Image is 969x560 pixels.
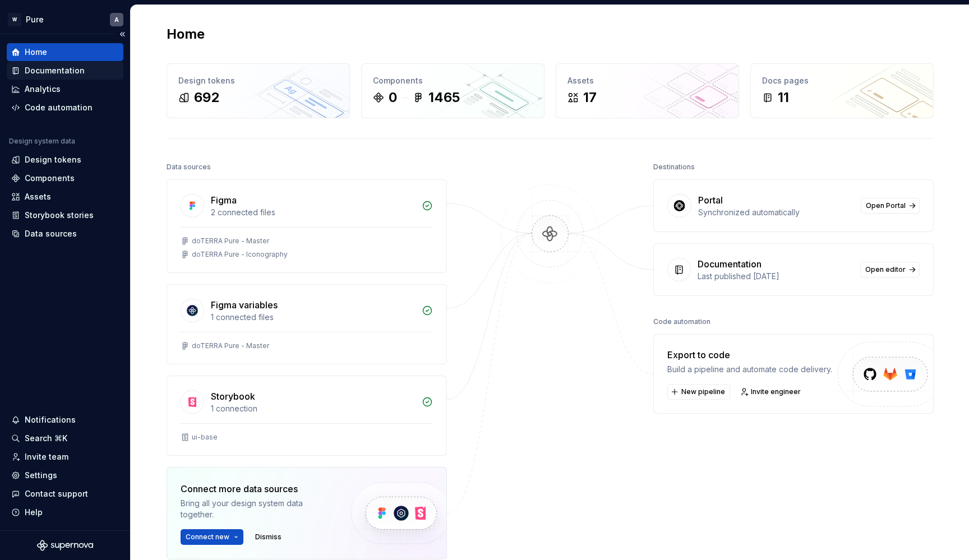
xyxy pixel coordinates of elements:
[7,429,123,447] button: Search ⌘K
[667,348,832,362] div: Export to code
[778,89,789,107] div: 11
[25,102,93,113] div: Code automation
[25,433,67,444] div: Search ⌘K
[211,193,237,207] div: Figma
[567,75,727,86] div: Assets
[25,210,94,221] div: Storybook stories
[211,403,415,414] div: 1 connection
[698,257,762,271] div: Documentation
[25,414,76,425] div: Notifications
[7,43,123,61] a: Home
[667,364,832,375] div: Build a pipeline and automate code delivery.
[865,265,906,274] span: Open editor
[37,540,93,551] svg: Supernova Logo
[192,341,269,350] div: doTERRA Pure - Master
[250,529,287,545] button: Dismiss
[361,63,545,118] a: Components01465
[167,159,211,175] div: Data sources
[25,470,57,481] div: Settings
[8,13,21,26] div: W
[25,488,88,499] div: Contact support
[556,63,739,118] a: Assets17
[698,271,853,282] div: Last published [DATE]
[737,384,806,400] a: Invite engineer
[25,65,85,76] div: Documentation
[114,26,130,42] button: Collapse sidebar
[25,84,61,95] div: Analytics
[860,262,920,277] a: Open editor
[167,376,447,456] a: Storybook1 connectionui-base
[25,191,51,202] div: Assets
[698,207,854,218] div: Synchronized automatically
[167,25,205,43] h2: Home
[751,387,801,396] span: Invite engineer
[7,206,123,224] a: Storybook stories
[186,533,229,542] span: Connect new
[114,15,119,24] div: A
[211,298,278,312] div: Figma variables
[750,63,934,118] a: Docs pages11
[192,250,288,259] div: doTERRA Pure - Iconography
[7,169,123,187] a: Components
[7,225,123,243] a: Data sources
[7,503,123,521] button: Help
[25,173,75,184] div: Components
[7,448,123,466] a: Invite team
[9,137,75,146] div: Design system data
[7,411,123,429] button: Notifications
[25,451,68,462] div: Invite team
[7,485,123,503] button: Contact support
[181,482,332,496] div: Connect more data sources
[181,529,243,545] button: Connect new
[653,314,710,330] div: Code automation
[192,237,269,246] div: doTERRA Pure - Master
[762,75,922,86] div: Docs pages
[7,99,123,117] a: Code automation
[428,89,460,107] div: 1465
[583,89,597,107] div: 17
[25,154,81,165] div: Design tokens
[167,63,350,118] a: Design tokens692
[681,387,725,396] span: New pipeline
[26,14,44,25] div: Pure
[7,151,123,169] a: Design tokens
[181,498,332,520] div: Bring all your design system data together.
[866,201,906,210] span: Open Portal
[255,533,282,542] span: Dismiss
[25,47,47,58] div: Home
[373,75,533,86] div: Components
[861,198,920,214] a: Open Portal
[192,433,218,442] div: ui-base
[389,89,397,107] div: 0
[211,390,255,403] div: Storybook
[653,159,695,175] div: Destinations
[167,284,447,364] a: Figma variables1 connected filesdoTERRA Pure - Master
[211,312,415,323] div: 1 connected files
[7,80,123,98] a: Analytics
[178,75,338,86] div: Design tokens
[167,179,447,273] a: Figma2 connected filesdoTERRA Pure - MasterdoTERRA Pure - Iconography
[7,62,123,80] a: Documentation
[7,188,123,206] a: Assets
[2,7,128,31] button: WPureA
[25,507,43,518] div: Help
[698,193,723,207] div: Portal
[7,466,123,484] a: Settings
[211,207,415,218] div: 2 connected files
[25,228,77,239] div: Data sources
[667,384,730,400] button: New pipeline
[194,89,219,107] div: 692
